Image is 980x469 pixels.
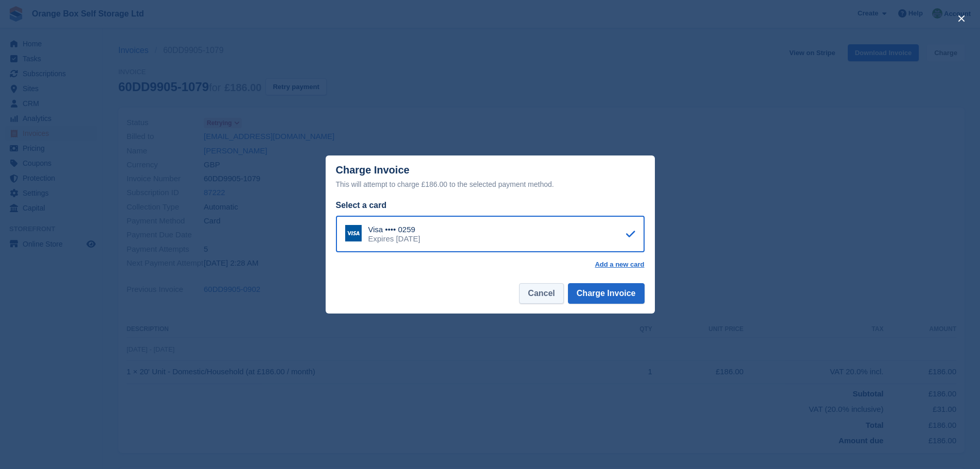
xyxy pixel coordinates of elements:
[345,225,362,241] img: Visa Logo
[336,178,645,190] div: This will attempt to charge £186.00 to the selected payment method.
[953,10,970,27] button: close
[336,199,645,212] div: Select a card
[519,283,563,304] button: Cancel
[595,260,644,269] a: Add a new card
[336,164,645,190] div: Charge Invoice
[568,283,645,304] button: Charge Invoice
[368,225,420,234] div: Visa •••• 0259
[368,234,420,244] div: Expires [DATE]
